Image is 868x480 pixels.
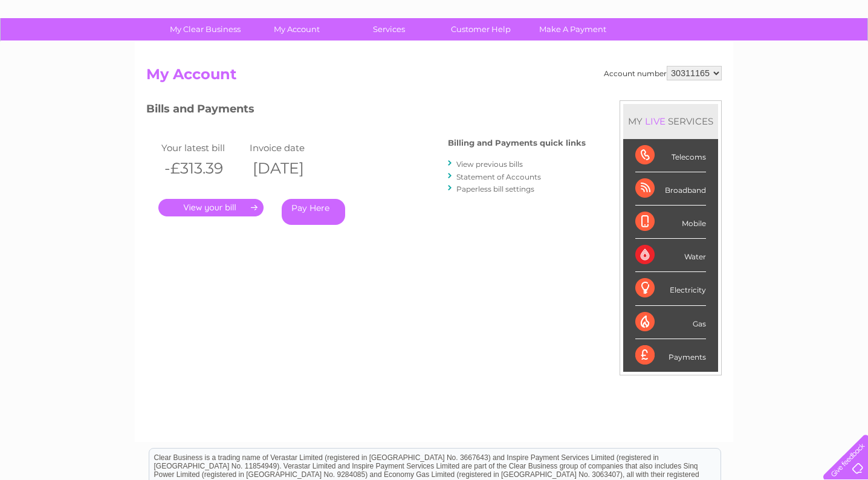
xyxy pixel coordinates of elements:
[635,339,706,372] div: Payments
[456,172,541,181] a: Statement of Accounts
[149,7,721,59] div: Clear Business is a trading name of Verastar Limited (registered in [GEOGRAPHIC_DATA] No. 3667643...
[146,100,586,122] h3: Bills and Payments
[635,139,706,172] div: Telecoms
[339,18,439,41] a: Services
[146,66,722,89] h2: My Account
[456,184,534,193] a: Paperless bill settings
[828,51,857,60] a: Log out
[643,115,668,127] div: LIVE
[158,140,247,156] td: Your latest bill
[685,51,712,60] a: Energy
[247,156,335,181] th: [DATE]
[635,172,706,206] div: Broadband
[604,66,722,80] div: Account number
[763,51,780,60] a: Blog
[282,199,345,225] a: Pay Here
[158,199,264,216] a: .
[30,31,92,68] img: logo.png
[247,140,335,156] td: Invoice date
[158,156,247,181] th: -£313.39
[635,306,706,339] div: Gas
[523,18,623,41] a: Make A Payment
[155,18,255,41] a: My Clear Business
[788,51,817,60] a: Contact
[719,51,756,60] a: Telecoms
[456,160,523,169] a: View previous bills
[448,138,586,148] h4: Billing and Payments quick links
[635,206,706,239] div: Mobile
[431,18,531,41] a: Customer Help
[623,104,718,138] div: MY SERVICES
[247,18,347,41] a: My Account
[655,51,678,60] a: Water
[635,239,706,272] div: Water
[640,6,724,21] a: 0333 014 3131
[635,272,706,305] div: Electricity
